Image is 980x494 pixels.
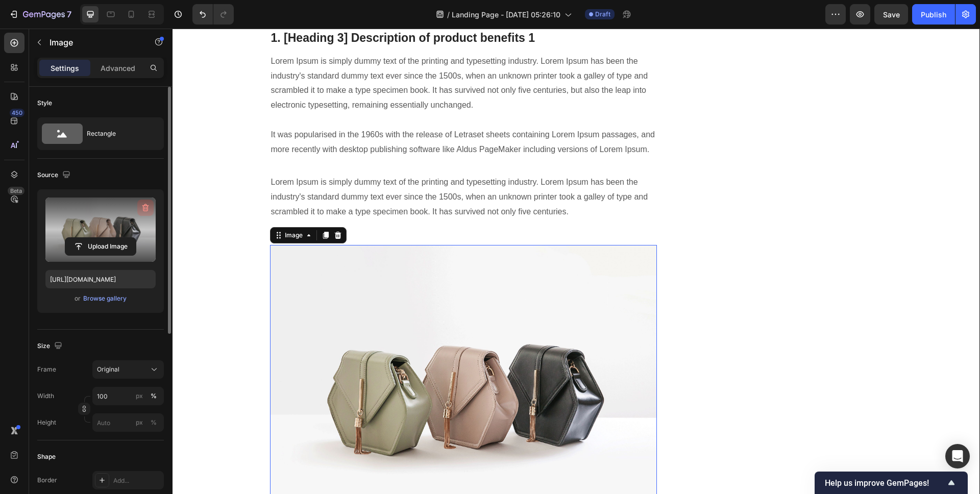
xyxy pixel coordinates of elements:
[67,8,71,20] p: 7
[83,293,127,304] button: Browse gallery
[37,365,56,374] label: Frame
[92,360,164,379] button: Original
[912,4,955,24] button: Publish
[37,391,54,401] label: Width
[192,4,234,24] div: Undo/Redo
[945,444,970,468] div: Open Intercom Messenger
[172,29,980,494] iframe: Design area
[113,476,161,485] div: Add...
[136,418,143,427] div: px
[8,187,24,195] div: Beta
[92,387,164,405] input: px%
[921,9,946,20] div: Publish
[111,202,133,211] div: Image
[37,452,56,461] div: Shape
[45,270,156,288] input: https://example.com/image.jpg
[65,237,136,256] button: Upload Image
[151,391,157,401] div: %
[825,478,945,488] span: Help us improve GemPages!
[51,63,79,73] p: Settings
[87,122,149,145] div: Rectangle
[37,476,57,485] div: Border
[874,4,908,24] button: Save
[37,339,64,353] div: Size
[148,416,160,429] button: px
[83,294,127,303] div: Browse gallery
[101,63,135,73] p: Advanced
[37,418,56,427] label: Height
[50,36,136,48] p: Image
[37,98,52,108] div: Style
[595,10,610,19] span: Draft
[452,9,560,20] span: Landing Page - [DATE] 05:26:10
[75,292,81,305] span: or
[136,391,143,401] div: px
[151,418,157,427] div: %
[4,4,76,24] button: 7
[883,10,900,19] span: Save
[37,168,72,182] div: Source
[133,390,145,402] button: %
[148,390,160,402] button: px
[10,109,24,117] div: 450
[97,365,119,374] span: Original
[825,477,958,489] button: Show survey - Help us improve GemPages!
[92,413,164,432] input: px%
[133,416,145,429] button: %
[447,9,450,20] span: /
